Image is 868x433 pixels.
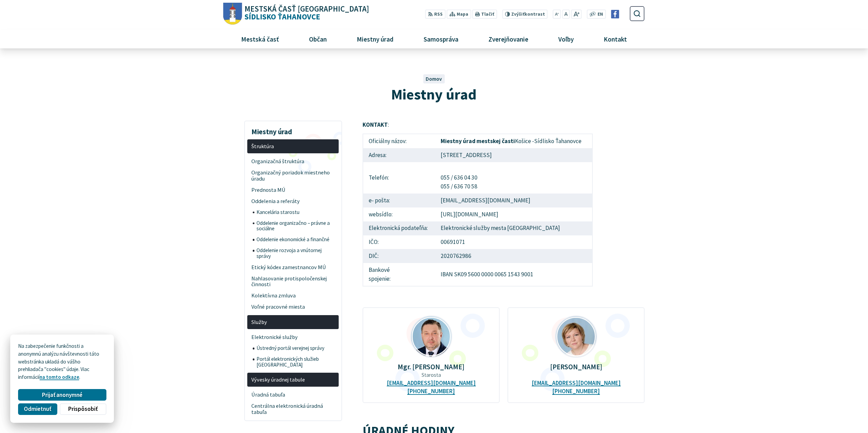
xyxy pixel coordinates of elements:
[426,76,442,82] a: Domov
[245,5,369,13] span: Mestská časť [GEOGRAPHIC_DATA]
[532,380,621,387] a: [EMAIL_ADDRESS][DOMAIN_NAME]
[247,139,339,153] a: Štruktúra
[457,11,468,18] span: Mapa
[411,316,452,357] img: Mgr.Ing. Miloš Ihnát_mini
[247,123,339,137] h3: Miestny úrad
[251,273,335,290] span: Nahlasovanie protispoločenskej činnosti
[407,388,455,395] a: [PHONE_NUMBER]
[251,331,335,343] span: Elektronické služby
[363,221,435,235] td: Elektronická podateľňa:
[363,249,435,263] td: DIČ:
[253,218,339,234] a: Oddelenie organizačno – právne a sociálne
[247,156,339,167] a: Organizačná štruktúra
[441,174,477,181] a: 055 / 636 04 30
[251,196,335,207] span: Oddelenia a referáty
[601,30,630,48] span: Kontakt
[611,10,619,18] img: Prejsť na Facebook stránku
[256,234,335,245] span: Oddelenie ekonomické a finančné
[253,245,339,262] a: Oddelenie rozvoja a vnútornej správy
[363,162,435,194] td: Telefón:
[247,401,339,418] a: Centrálna elektronická úradná tabuľa
[461,270,507,278] a: 09 5600 0000 0065
[18,403,57,415] button: Odmietnuť
[247,290,339,301] a: Kolektívna zmluva
[435,263,592,286] td: IBAN SK
[556,30,576,48] span: Voľby
[435,148,592,162] td: [STREET_ADDRESS]
[441,183,477,190] a: 055 / 636 70 58
[247,184,339,196] a: Prednosta MÚ
[223,3,369,25] a: Logo Sídlisko Ťahanovce, prejsť na domovskú stránku.
[553,10,561,19] button: Zmenšiť veľkosť písma
[441,252,471,260] a: 2020762986
[435,207,592,221] td: [URL][DOMAIN_NAME]
[247,315,339,329] a: Služby
[363,263,435,286] td: Bankové spojenie:
[247,331,339,343] a: Elektronické služby
[251,184,335,196] span: Prednosta MÚ
[68,405,98,413] span: Prispôsobiť
[247,373,339,387] a: Vývesky úradnej tabule
[476,30,541,48] a: Zverejňovanie
[411,30,471,48] a: Samospráva
[363,235,435,249] td: IČO:
[18,342,106,381] p: Na zabezpečenie funkčnosti a anonymnú analýzu návštevnosti táto webstránka ukladá do vášho prehli...
[223,3,242,25] img: Prejsť na domovskú stránku
[598,11,603,18] span: EN
[251,141,335,152] span: Štruktúra
[42,391,83,399] span: Prijať anonymné
[508,270,533,278] a: 1543 9001
[562,10,570,19] button: Nastaviť pôvodnú veľkosť písma
[251,401,335,418] span: Centrálna elektronická úradná tabuľa
[441,224,560,232] a: Elektronické služby mesta [GEOGRAPHIC_DATA]
[363,194,435,207] td: e- pošta:
[421,30,461,48] span: Samospráva
[306,30,329,48] span: Občan
[40,374,79,380] a: na tomto odkaze
[546,30,586,48] a: Voľby
[556,316,596,357] img: Zemková_a
[387,380,476,387] a: [EMAIL_ADDRESS][DOMAIN_NAME]
[354,30,396,48] span: Miestny úrad
[253,354,339,370] a: Portál elektronických služieb [GEOGRAPHIC_DATA]
[238,30,281,48] span: Mestská časť
[434,11,443,18] span: RSS
[296,30,339,48] a: Občan
[511,12,545,17] span: kontrast
[251,290,335,301] span: Kolektívna zmluva
[363,121,388,128] strong: KONTAKT
[247,262,339,273] a: Etický kódex zamestnancov MÚ
[253,207,339,218] a: Kancelária starostu
[251,262,335,273] span: Etický kódex zamestnancov MÚ
[251,301,335,313] span: Voľné pracovné miesta
[596,11,605,18] a: EN
[571,10,582,19] button: Zväčšiť veľkosť písma
[391,85,476,104] span: Miestny úrad
[251,167,335,184] span: Organizačný poriadok miestneho úradu
[447,10,471,19] a: Mapa
[251,374,335,385] span: Vývesky úradnej tabule
[60,403,106,415] button: Prispôsobiť
[344,30,406,48] a: Miestny úrad
[247,196,339,207] a: Oddelenia a referáty
[486,30,531,48] span: Zverejňovanie
[251,389,335,401] span: Úradná tabuľa
[256,354,335,370] span: Portál elektronických služieb [GEOGRAPHIC_DATA]
[435,134,592,148] td: Košice -Sídlisko Ťahanovce
[441,238,465,246] a: 00691071
[552,388,600,395] a: [PHONE_NUMBER]
[481,12,494,17] span: Tlačiť
[247,273,339,290] a: Nahlasovanie protispoločenskej činnosti
[253,234,339,245] a: Oddelenie ekonomické a finančné
[425,10,445,19] a: RSS
[251,156,335,167] span: Organizačná štruktúra
[247,389,339,401] a: Úradná tabuľa
[519,363,634,371] p: [PERSON_NAME]
[511,11,525,17] span: Zvýšiť
[374,363,489,371] p: Mgr. [PERSON_NAME]
[363,148,435,162] td: Adresa:
[242,5,369,21] span: Sídlisko Ťahanovce
[502,10,547,19] button: Zvýšiťkontrast
[253,343,339,354] a: Ústredný portál verejnej správy
[256,218,335,234] span: Oddelenie organizačno – právne a sociálne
